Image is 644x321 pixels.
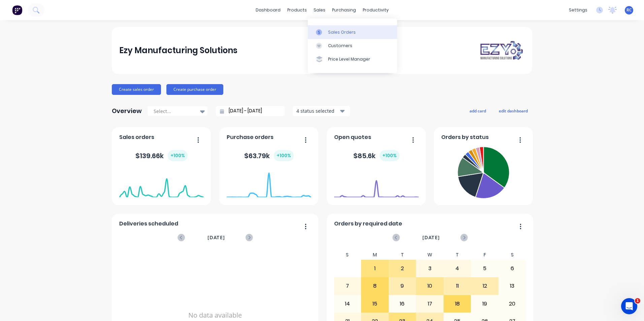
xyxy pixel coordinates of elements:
[471,260,498,277] div: 5
[284,5,310,15] div: products
[499,278,526,294] div: 13
[308,52,397,66] a: Price Level Manager
[361,295,388,312] div: 15
[361,250,389,260] div: M
[293,106,350,116] button: 4 status selected
[444,260,471,277] div: 4
[308,39,397,52] a: Customers
[465,106,490,115] button: add card
[416,260,443,277] div: 3
[499,260,526,277] div: 6
[334,133,371,141] span: Open quotes
[244,150,294,161] div: $ 63.79k
[499,295,526,312] div: 20
[334,220,402,228] span: Orders by required date
[334,250,361,260] div: S
[112,84,161,95] button: Create sales order
[416,295,443,312] div: 17
[566,5,591,15] div: settings
[498,250,526,260] div: S
[471,295,498,312] div: 19
[252,5,284,15] a: dashboard
[444,250,471,260] div: T
[310,5,329,15] div: sales
[478,39,525,61] img: Ezy Manufacturing Solutions
[274,150,294,161] div: + 100 %
[119,44,237,57] div: Ezy Manufacturing Solutions
[359,5,392,15] div: productivity
[361,278,388,294] div: 8
[112,104,142,118] div: Overview
[389,295,416,312] div: 16
[471,278,498,294] div: 12
[444,295,471,312] div: 18
[119,133,154,141] span: Sales orders
[329,5,359,15] div: purchasing
[168,150,188,161] div: + 100 %
[308,25,397,39] a: Sales Orders
[227,133,273,141] span: Purchase orders
[416,278,443,294] div: 10
[328,29,356,35] div: Sales Orders
[389,278,416,294] div: 9
[621,298,637,314] iframe: Intercom live chat
[328,43,352,49] div: Customers
[328,56,370,62] div: Price Level Manager
[296,107,339,114] div: 4 status selected
[334,278,361,294] div: 7
[422,234,440,241] span: [DATE]
[353,150,399,161] div: $ 85.6k
[416,250,444,260] div: W
[389,250,416,260] div: T
[380,150,399,161] div: + 100 %
[12,5,22,15] img: Factory
[494,106,532,115] button: edit dashboard
[207,234,225,241] span: [DATE]
[361,260,388,277] div: 1
[626,7,632,13] span: RC
[334,295,361,312] div: 14
[166,84,223,95] button: Create purchase order
[444,278,471,294] div: 11
[389,260,416,277] div: 2
[441,133,489,141] span: Orders by status
[635,298,640,304] span: 1
[135,150,188,161] div: $ 139.66k
[471,250,498,260] div: F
